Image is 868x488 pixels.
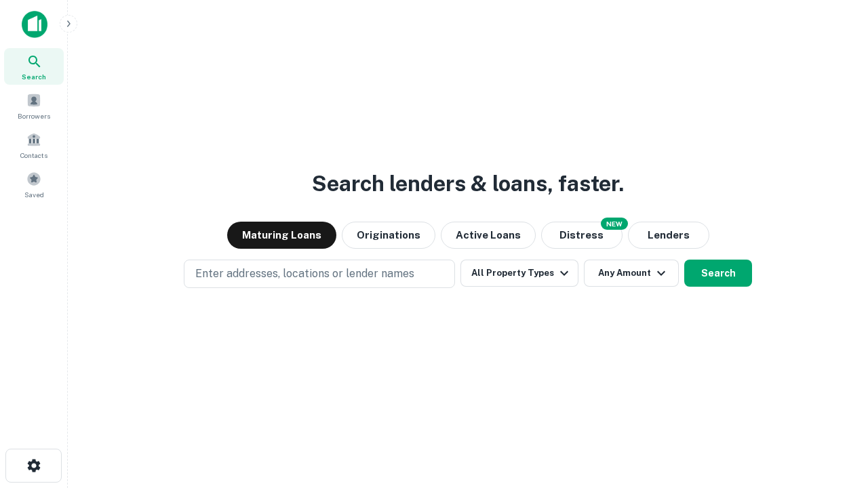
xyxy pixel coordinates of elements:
[460,260,578,287] button: All Property Types
[441,222,536,249] button: Active Loans
[342,222,435,249] button: Originations
[584,260,679,287] button: Any Amount
[24,189,44,200] span: Saved
[227,222,336,249] button: Maturing Loans
[184,260,455,288] button: Enter addresses, locations or lender names
[601,218,628,230] div: NEW
[628,222,709,249] button: Lenders
[22,11,47,38] img: capitalize-icon.png
[22,71,46,82] span: Search
[312,167,624,200] h3: Search lenders & loans, faster.
[800,380,868,445] iframe: Chat Widget
[541,222,623,249] button: Search distressed loans with lien and other non-mortgage details.
[20,150,47,161] span: Contacts
[4,127,64,163] a: Contacts
[18,110,50,121] span: Borrowers
[4,166,64,203] a: Saved
[4,48,64,85] a: Search
[684,260,752,287] button: Search
[195,266,414,282] p: Enter addresses, locations or lender names
[4,87,64,124] a: Borrowers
